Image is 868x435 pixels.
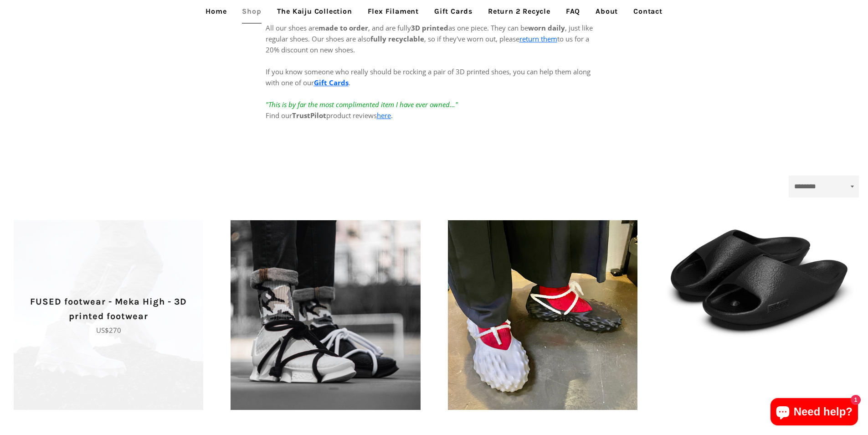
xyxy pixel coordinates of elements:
inbox-online-store-chat: Shopify online store chat [768,398,861,428]
a: here [377,111,391,120]
a: [3D printed Shoes] - lightweight custom 3dprinted shoes sneakers sandals fused footwear [448,220,637,410]
p: FUSED footwear - Meka High - 3D printed footwear [30,295,187,324]
p: US$270 [30,325,187,336]
strong: TrustPilot [292,111,326,120]
a: Slate-Black [665,220,854,340]
p: All our shoes are , and are fully as one piece. They can be , just like regular shoes. Our shoes ... [266,11,603,121]
strong: fully recyclable [370,34,424,43]
strong: 3D printed [411,23,448,32]
a: Gift Cards [314,78,349,87]
strong: worn daily [528,23,565,32]
em: "This is by far the most complimented item I have ever owned..." [266,100,458,109]
a: [3D printed Shoes] - lightweight custom 3dprinted shoes sneakers sandals fused footwear FUSED foo... [14,220,203,410]
a: [3D printed Shoes] - lightweight custom 3dprinted shoes sneakers sandals fused footwear [231,220,420,410]
a: return them [519,34,557,43]
strong: made to order [318,23,368,32]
